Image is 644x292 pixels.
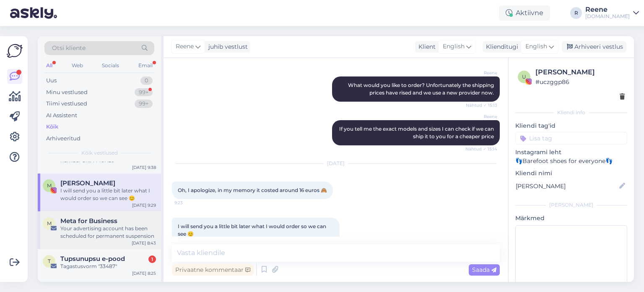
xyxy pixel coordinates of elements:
p: Instagrami leht [515,148,627,157]
div: Socials [100,60,121,71]
p: Kliendi nimi [515,169,627,178]
input: Lisa tag [515,132,627,145]
div: Klienditugi [483,42,518,51]
div: AI Assistent [46,111,77,120]
div: [DATE] 8:25 [132,270,156,276]
span: Nähtud ✓ 15:13 [466,102,497,108]
span: Reene [176,42,194,51]
div: [DOMAIN_NAME] [585,13,630,20]
div: Your advertising account has been scheduled for permanent suspension [60,225,156,240]
span: If you tell me the exact models and sizes I can check if we can ship it to you for a cheaper price [339,126,495,139]
span: English [525,42,547,51]
a: Reene[DOMAIN_NAME] [585,6,639,20]
span: Tupsunupsu e-pood [60,255,125,263]
span: Reene [466,113,497,120]
span: Reene [466,70,497,76]
div: I will send you a little bit later what I would order so we can see 😊 [60,187,156,202]
span: u [522,74,526,80]
span: I will send you a little bit later what I would order so we can see 😊 [178,223,327,237]
span: English [443,42,465,51]
div: Privaatne kommentaar [172,264,254,276]
p: Kliendi tag'id [515,121,627,130]
p: Märkmed [515,214,627,223]
div: 1 [148,255,156,263]
div: Aktiivne [499,5,550,21]
div: [DATE] 9:29 [132,202,156,208]
span: Saada [472,266,496,274]
div: Web [70,60,85,71]
div: [PERSON_NAME] [515,201,627,209]
div: # uczggp86 [535,77,625,87]
div: [PERSON_NAME] [535,67,625,77]
div: Tiimi vestlused [46,100,87,108]
div: Kõik [46,123,58,131]
div: Uus [46,76,57,85]
div: Tagastusvorm "33487" [60,263,156,270]
div: Email [137,60,154,71]
div: All [44,60,54,71]
div: Kliendi info [515,109,627,116]
div: Minu vestlused [46,88,88,97]
div: Arhiveeritud [46,134,80,143]
span: Meta for Business [60,217,117,225]
div: [DATE] 9:38 [132,164,156,171]
p: 👣Barefoot shoes for everyone👣 [515,157,627,166]
span: 9:23 [174,200,206,206]
div: [DATE] [172,160,500,167]
div: [DATE] 8:43 [132,240,156,246]
div: Arhiveeri vestlus [562,41,626,53]
span: Otsi kliente [52,44,86,53]
span: Nähtud ✓ 15:14 [465,146,497,152]
div: Reene [585,6,630,13]
span: Milena Bogosavljević Dunjić [60,179,115,187]
span: T [48,258,51,264]
img: Askly Logo [7,43,23,59]
div: 99+ [135,88,153,97]
div: juhib vestlust [205,42,248,51]
span: M [47,182,52,189]
span: What would you like to order? Unfortunately the shipping prices have rised and we use a new provi... [348,82,495,96]
div: Klient [415,42,436,51]
input: Lisa nimi [516,182,618,191]
div: 0 [140,76,153,85]
span: M [47,220,52,226]
span: Kõik vestlused [81,149,118,157]
div: R [570,7,582,19]
div: 99+ [135,100,153,108]
span: Oh, I apologize, in my memory it costed around 16 euros 🙈 [178,187,327,193]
